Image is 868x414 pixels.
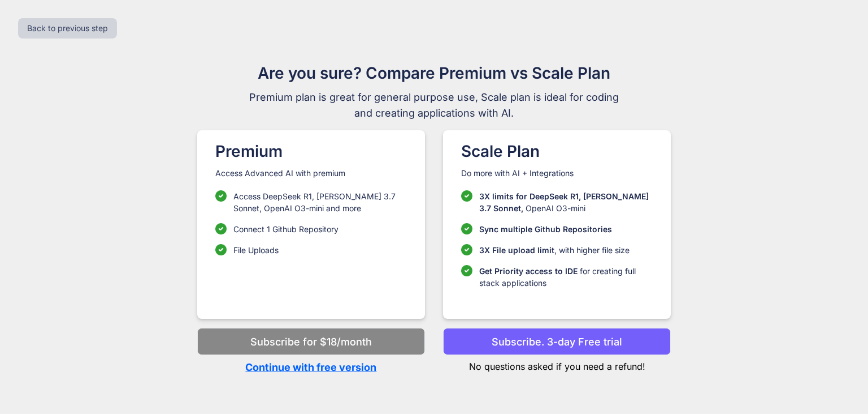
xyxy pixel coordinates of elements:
[244,61,624,85] h1: Are you sure? Compare Premium vs Scale Plan
[461,139,653,163] h1: Scale Plan
[461,244,472,255] img: checklist
[215,168,407,179] p: Access Advanced AI with premium
[244,89,624,121] span: Premium plan is great for general purpose use, Scale plan is ideal for coding and creating applic...
[233,223,338,235] p: Connect 1 Github Repository
[215,223,227,234] img: checklist
[461,190,472,202] img: checklist
[461,223,472,234] img: checklist
[197,328,425,355] button: Subscribe for $18/month
[479,244,630,256] p: , with higher file size
[461,265,472,276] img: checklist
[479,191,649,213] span: 3X limits for DeepSeek R1, [PERSON_NAME] 3.7 Sonnet,
[197,360,425,375] p: Continue with free version
[215,244,227,255] img: checklist
[250,334,372,349] p: Subscribe for $18/month
[443,328,671,355] button: Subscribe. 3-day Free trial
[479,266,578,276] span: Get Priority access to IDE
[233,244,279,256] p: File Uploads
[479,265,653,289] p: for creating full stack applications
[215,139,407,163] h1: Premium
[443,355,671,373] p: No questions asked if you need a refund!
[18,18,117,39] button: Back to previous step
[461,168,653,179] p: Do more with AI + Integrations
[233,190,407,214] p: Access DeepSeek R1, [PERSON_NAME] 3.7 Sonnet, OpenAI O3-mini and more
[479,245,554,255] span: 3X File upload limit
[492,334,622,349] p: Subscribe. 3-day Free trial
[215,190,227,202] img: checklist
[479,190,653,214] p: OpenAI O3-mini
[479,223,612,235] p: Sync multiple Github Repositories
